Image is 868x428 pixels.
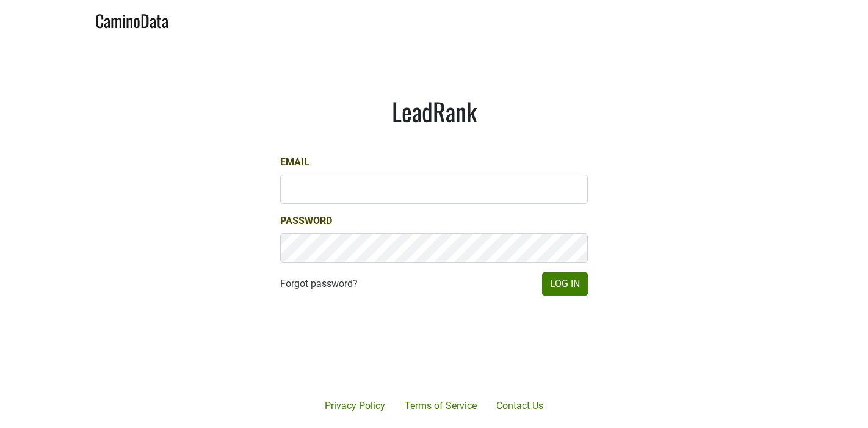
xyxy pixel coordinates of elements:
a: Terms of Service [395,394,486,418]
label: Email [280,155,309,170]
a: Privacy Policy [315,394,395,418]
a: Forgot password? [280,277,358,291]
label: Password [280,214,332,228]
h1: LeadRank [280,96,588,126]
a: CaminoData [95,5,168,34]
button: Log In [542,272,588,296]
a: Contact Us [486,394,553,418]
